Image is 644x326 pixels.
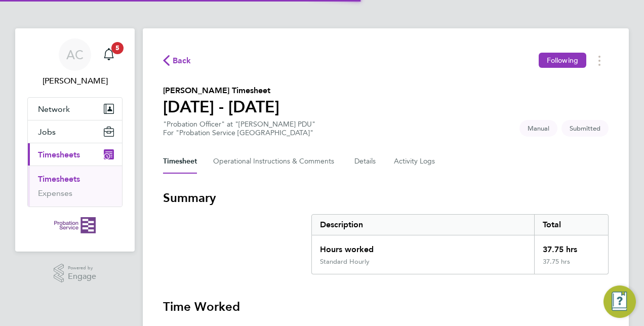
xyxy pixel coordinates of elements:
[38,104,70,114] span: Network
[68,272,96,281] span: Engage
[28,143,122,166] button: Timesheets
[27,38,123,87] a: AC[PERSON_NAME]
[163,120,315,137] div: "Probation Officer" at "[PERSON_NAME] PDU"
[99,38,119,71] a: 5
[163,54,191,67] button: Back
[38,150,80,159] span: Timesheets
[312,235,534,258] div: Hours worked
[539,53,586,68] button: Following
[394,149,436,174] button: Activity Logs
[561,120,609,137] span: This timesheet is Submitted.
[320,258,370,266] div: Standard Hourly
[163,149,197,174] button: Timesheet
[68,264,96,272] span: Powered by
[28,98,122,120] button: Network
[163,190,609,206] h3: Summary
[15,28,135,252] nav: Main navigation
[173,55,191,67] span: Back
[534,215,608,235] div: Total
[163,129,315,137] div: For "Probation Service [GEOGRAPHIC_DATA]"
[311,214,609,274] div: Summary
[163,85,279,97] h2: [PERSON_NAME] Timesheet
[603,286,636,318] button: Engage Resource Center
[519,120,557,137] span: This timesheet was manually created.
[111,42,124,54] span: 5
[534,235,608,258] div: 37.75 hrs
[312,215,534,235] div: Description
[547,56,578,65] span: Following
[38,188,72,198] a: Expenses
[28,166,122,207] div: Timesheets
[28,120,122,143] button: Jobs
[27,75,123,87] span: Amina Campbell
[590,53,609,68] button: Timesheets Menu
[534,258,608,274] div: 37.75 hrs
[54,217,95,233] img: probationservice-logo-retina.png
[54,264,97,283] a: Powered byEngage
[163,97,279,117] h1: [DATE] - [DATE]
[27,217,123,233] a: Go to home page
[163,299,609,315] h3: Time Worked
[354,149,378,174] button: Details
[38,174,80,184] a: Timesheets
[66,48,84,61] span: AC
[38,127,56,137] span: Jobs
[213,149,338,174] button: Operational Instructions & Comments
